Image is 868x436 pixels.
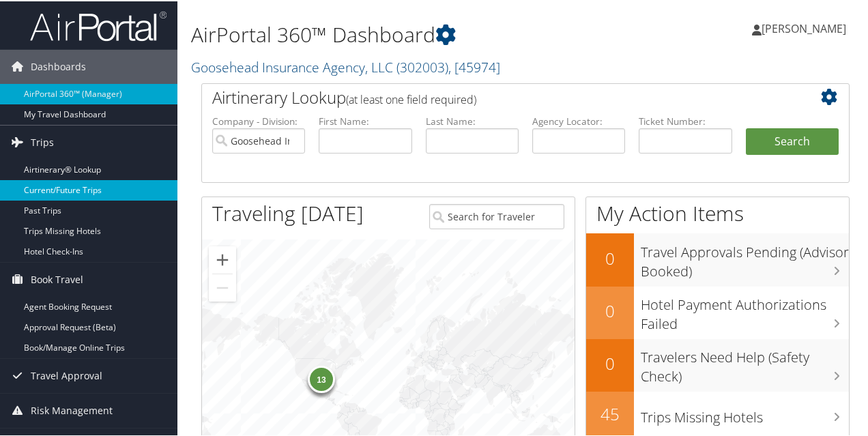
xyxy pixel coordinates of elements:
[586,338,849,390] a: 0Travelers Need Help (Safety Check)
[586,198,849,227] h1: My Action Items
[639,113,732,127] label: Ticket Number:
[586,351,634,374] h2: 0
[346,91,476,106] span: (at least one field required)
[426,113,519,127] label: Last Name:
[762,20,846,35] span: [PERSON_NAME]
[212,113,305,127] label: Company - Division:
[31,358,102,392] span: Travel Approval
[641,235,849,280] h3: Travel Approvals Pending (Advisor Booked)
[31,261,83,295] span: Book Travel
[641,400,849,426] h3: Trips Missing Hotels
[212,85,785,108] h2: Airtinerary Lookup
[641,287,849,332] h3: Hotel Payment Authorizations Failed
[209,245,236,272] button: Zoom in
[429,203,564,228] input: Search for Traveler
[448,57,500,75] span: , [ 45974 ]
[746,127,839,154] button: Search
[191,57,500,75] a: Goosehead Insurance Agency, LLC
[396,57,448,75] span: ( 302003 )
[532,113,625,127] label: Agency Locator:
[30,9,167,41] img: airportal-logo.png
[308,364,335,392] div: 13
[586,401,634,424] h2: 45
[319,113,411,127] label: First Name:
[752,7,860,48] a: [PERSON_NAME]
[586,232,849,285] a: 0Travel Approvals Pending (Advisor Booked)
[641,340,849,385] h3: Travelers Need Help (Safety Check)
[212,198,364,227] h1: Traveling [DATE]
[31,124,54,158] span: Trips
[191,19,637,48] h1: AirPortal 360™ Dashboard
[586,298,634,321] h2: 0
[31,392,113,426] span: Risk Management
[586,246,634,269] h2: 0
[586,285,849,338] a: 0Hotel Payment Authorizations Failed
[31,48,86,83] span: Dashboards
[209,273,236,300] button: Zoom out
